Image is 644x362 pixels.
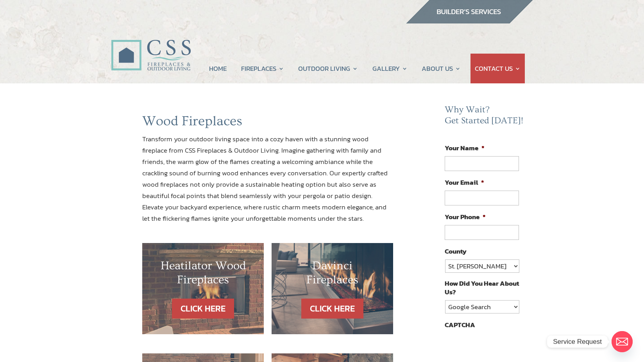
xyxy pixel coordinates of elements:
a: GALLERY [372,54,408,83]
a: CLICK HERE [172,299,234,319]
a: FIREPLACES [241,54,284,83]
label: County [445,247,467,256]
a: CONTACT US [475,54,521,83]
label: Your Email [445,178,484,187]
a: Email [612,331,633,352]
img: CSS Fireplaces & Outdoor Living (Formerly Construction Solutions & Supply)- Jacksonville Ormond B... [111,18,191,75]
h2: Heatilator Wood Fireplaces [158,259,248,291]
label: How Did You Hear About Us? [445,279,519,296]
h1: Wood Fireplaces [142,113,393,133]
label: CAPTCHA [445,321,475,329]
a: CLICK HERE [301,299,363,319]
a: builder services construction supply [406,16,533,26]
p: Transform your outdoor living space into a cozy haven with a stunning wood fireplace from CSS Fir... [142,133,393,224]
a: OUTDOOR LIVING [298,54,358,83]
a: ABOUT US [422,54,461,83]
a: HOME [209,54,227,83]
label: Your Name [445,144,485,152]
h2: Davinci Fireplaces [287,259,377,291]
label: Your Phone [445,213,486,221]
h2: Why Wait? Get Started [DATE]! [445,104,525,130]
